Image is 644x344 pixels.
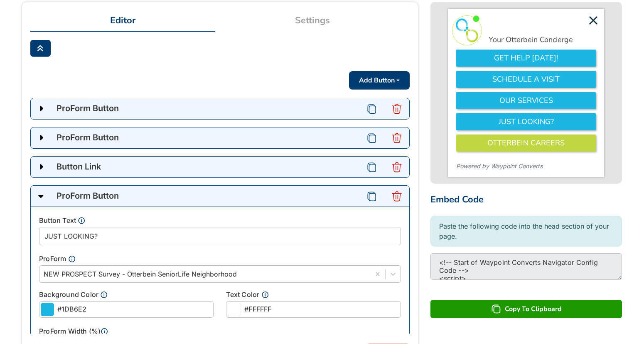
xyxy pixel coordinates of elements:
[226,289,268,299] label: Text Color
[30,40,51,57] button: Collapse All
[31,157,409,177] div: Button LinkDuplicateDelete
[31,127,409,148] div: ProForm ButtonDuplicateDelete
[57,305,86,313] div: #1DB6E2
[359,127,384,148] button: Duplicate
[39,254,76,264] label: ProForm
[30,10,215,32] a: Editor
[384,127,409,148] button: Delete
[31,186,409,207] div: ProForm ButtonDuplicateDelete
[384,98,409,119] button: Delete
[39,227,401,245] input: Dialog
[39,326,108,336] label: ProForm Width (%)
[215,10,409,31] a: Settings
[430,193,622,207] h3: Embed Code
[359,157,384,177] button: Duplicate
[430,300,622,318] button: Copy To Clipboard
[349,71,410,90] button: New Section Item
[51,157,359,177] div: Button Link
[31,98,409,119] div: ProForm ButtonDuplicateDelete
[430,253,622,280] textarea: <!-- Start of Waypoint Converts Navigator Config Code --> <script> window.acNavigatorConfig = { i...
[51,186,359,207] div: ProForm Button
[384,157,409,177] button: Delete
[430,216,622,247] div: Paste the following code into the head section of your page.
[51,98,359,119] div: ProForm Button
[359,186,384,207] button: Duplicate
[51,127,359,148] div: ProForm Button
[244,305,271,313] div: #FFFFFF
[384,186,409,207] button: Delete
[359,98,384,119] button: Duplicate
[39,289,108,299] label: Background Color
[39,215,85,225] label: Button Text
